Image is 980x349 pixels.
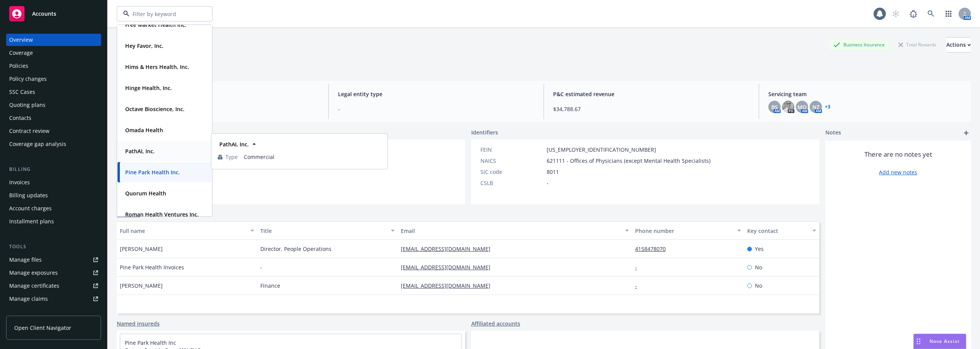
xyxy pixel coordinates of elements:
div: Phone number [635,227,733,235]
div: NAICS [480,157,544,165]
a: Search [923,6,939,21]
strong: Omada Health [125,126,163,134]
span: Commercial [244,153,381,161]
a: add [962,128,971,138]
div: Billing updates [9,189,48,202]
div: Invoices [9,176,30,188]
strong: Roman Health Ventures Inc. [125,211,199,218]
a: - [635,282,643,289]
span: - [338,105,534,113]
button: Key contact [744,221,819,240]
a: Billing updates [6,189,101,202]
a: Start snowing [888,6,903,21]
div: Contract review [9,125,49,137]
div: Manage BORs [9,306,45,318]
a: Account charges [6,202,101,215]
a: Contract review [6,125,101,137]
strong: Hinge Health, Inc. [125,84,172,92]
a: - [635,264,643,271]
button: Actions [946,37,971,52]
a: Affiliated accounts [471,320,520,328]
span: Accounts [32,11,56,17]
a: [EMAIL_ADDRESS][DOMAIN_NAME] [401,245,497,252]
div: CSLB [480,179,544,187]
a: Switch app [941,6,956,21]
span: Open Client Navigator [14,324,71,332]
span: Nova Assist [929,338,960,344]
a: +3 [825,105,830,109]
div: Account charges [9,202,52,215]
div: Policies [9,60,28,72]
div: Overview [9,34,33,46]
strong: Quorum Health [125,190,166,197]
strong: Hims & Hers Health, Inc. [125,63,189,70]
span: 8011 [547,168,559,176]
button: Nova Assist [913,334,966,349]
div: Email [401,227,621,235]
div: Actions [946,38,971,52]
button: Email [398,221,632,240]
span: Notes [825,128,841,138]
span: No [755,263,762,271]
a: Coverage [6,47,101,59]
div: SIC code [480,168,544,176]
div: SSC Cases [9,86,35,98]
span: - [547,179,549,187]
div: Manage exposures [9,267,58,279]
button: Title [257,221,398,240]
div: Billing [6,165,101,173]
a: Manage certificates [6,280,101,292]
div: Coverage [9,47,33,59]
a: Manage claims [6,293,101,305]
a: Overview [6,34,101,46]
span: 621111 - Offices of Physicians (except Mental Health Specialists) [547,157,710,165]
strong: Hey Favor, Inc. [125,42,163,49]
span: Pine Park Health Invoices [120,263,184,271]
button: Phone number [632,221,745,240]
a: Report a Bug [906,6,921,21]
span: P&C estimated revenue [553,90,750,98]
a: Manage files [6,254,101,266]
span: Identifiers [471,128,498,136]
span: MQ [797,103,807,111]
div: Coverage gap analysis [9,138,66,150]
span: No [755,282,762,290]
button: Full name [117,221,257,240]
div: Manage certificates [9,280,59,292]
a: Quoting plans [6,99,101,111]
span: [US_EMPLOYER_IDENTIFICATION_NUMBER] [547,146,656,154]
strong: Octave Bioscience, Inc. [125,105,185,113]
span: - [260,263,262,271]
a: 4158478070 [635,245,672,252]
strong: PathAI, Inc. [219,141,249,148]
a: Manage exposures [6,267,101,279]
input: Filter by keyword [129,10,197,18]
div: Policy changes [9,73,47,85]
div: Tools [6,243,101,251]
a: Policies [6,60,101,72]
a: Installment plans [6,215,101,228]
div: Contacts [9,112,31,124]
span: NZ [812,103,820,111]
span: [PERSON_NAME] [120,245,163,253]
a: Policy changes [6,73,101,85]
span: Legal entity type [338,90,534,98]
a: Accounts [6,3,101,25]
a: Manage BORs [6,306,101,318]
div: FEIN [480,146,544,154]
div: Manage files [9,254,42,266]
a: Contacts [6,112,101,124]
span: Yes [755,245,764,253]
span: Finance [260,282,280,290]
div: Installment plans [9,215,54,228]
span: There are no notes yet [864,150,932,159]
strong: Free Market Health Inc. [125,21,186,28]
a: [EMAIL_ADDRESS][DOMAIN_NAME] [401,264,497,271]
span: Account type [123,90,319,98]
span: BS [771,103,778,111]
div: Key contact [747,227,808,235]
a: Pine Park Health Inc [125,339,176,346]
a: Coverage gap analysis [6,138,101,150]
span: [PERSON_NAME] [120,282,163,290]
